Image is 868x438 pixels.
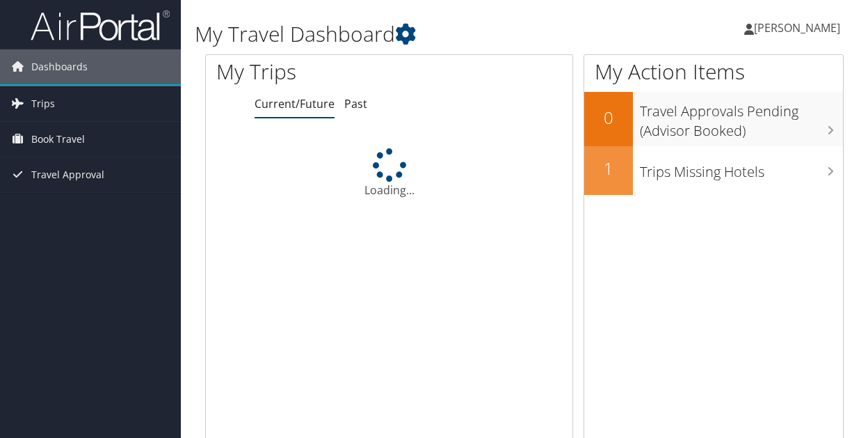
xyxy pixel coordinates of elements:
span: Book Travel [31,122,85,157]
span: Trips [31,86,55,121]
h1: My Trips [216,57,410,86]
h3: Travel Approvals Pending (Advisor Booked) [640,95,843,141]
a: 0Travel Approvals Pending (Advisor Booked) [584,92,843,146]
h2: 0 [584,106,633,130]
h3: Trips Missing Hotels [640,155,843,182]
span: Travel Approval [31,157,104,192]
a: [PERSON_NAME] [744,7,854,49]
a: 1Trips Missing Hotels [584,146,843,195]
span: [PERSON_NAME] [754,20,840,36]
h1: My Action Items [584,57,843,86]
img: airportal-logo.png [31,9,170,42]
div: Loading... [206,148,572,198]
a: Current/Future [255,96,335,111]
a: Past [344,96,367,111]
span: Dashboards [31,49,88,84]
h2: 1 [584,157,633,180]
h1: My Travel Dashboard [195,19,634,49]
